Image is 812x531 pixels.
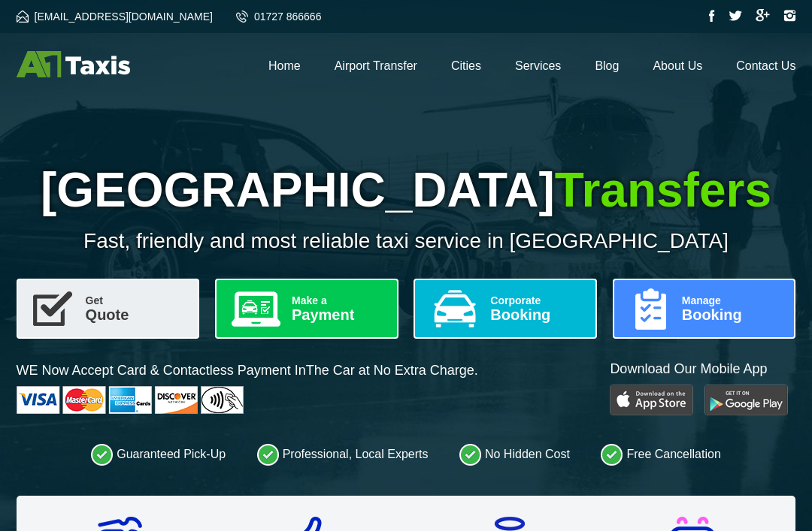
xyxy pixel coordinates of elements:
[610,385,693,415] img: Play Store
[17,11,213,23] a: [EMAIL_ADDRESS][DOMAIN_NAME]
[17,51,130,77] img: A1 Taxis St Albans LTD
[601,443,720,466] li: Free Cancellation
[236,11,322,23] a: 01727 866666
[91,443,226,466] li: Guaranteed Pick-Up
[86,295,186,306] span: Get
[17,386,244,414] img: Cards
[215,279,398,339] a: Make aPayment
[17,229,796,253] p: Fast, friendly and most reliable taxi service in [GEOGRAPHIC_DATA]
[709,10,715,22] img: Facebook
[610,360,795,379] p: Download Our Mobile App
[555,163,771,217] span: Transfers
[292,295,385,306] span: Make a
[595,59,619,72] a: Blog
[490,295,583,306] span: Corporate
[736,59,795,72] a: Contact Us
[783,10,795,22] img: Instagram
[335,59,417,72] a: Airport Transfer
[306,363,478,378] span: The Car at No Extra Charge.
[756,9,770,22] img: Google Plus
[268,59,301,72] a: Home
[17,162,796,218] h1: [GEOGRAPHIC_DATA]
[613,279,796,339] a: ManageBooking
[414,279,597,339] a: CorporateBooking
[451,59,481,72] a: Cities
[17,361,478,380] p: WE Now Accept Card & Contactless Payment In
[729,11,742,21] img: Twitter
[704,385,788,415] img: Google Play
[257,443,429,466] li: Professional, Local Experts
[459,443,570,466] li: No Hidden Cost
[682,295,783,306] span: Manage
[653,59,702,72] a: About Us
[17,279,200,339] a: GetQuote
[515,59,561,72] a: Services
